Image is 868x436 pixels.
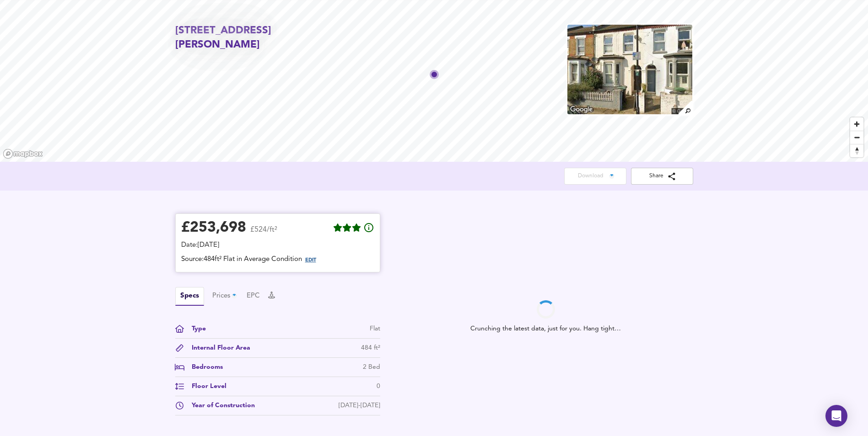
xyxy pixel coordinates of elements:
[184,324,206,334] div: Type
[184,362,223,372] div: Bedrooms
[361,343,380,353] div: 484 ft²
[181,221,246,235] div: £ 253,698
[181,255,374,266] div: Source: 484ft² Flat in Average Condition
[470,319,621,333] span: Crunching the latest data, just for you. Hang tight…
[184,343,250,353] div: Internal Floor Area
[566,24,693,115] img: property
[850,131,863,144] span: Zoom out
[181,240,374,250] div: Date: [DATE]
[3,149,43,159] a: Mapbox homepage
[184,382,226,391] div: Floor Level
[184,401,255,410] div: Year of Construction
[377,382,380,391] div: 0
[305,258,316,263] span: EDIT
[212,291,238,301] button: Prices
[631,168,693,185] button: Share
[850,131,863,144] button: Zoom out
[363,362,380,372] div: 2 Bed
[175,24,341,53] h2: [STREET_ADDRESS][PERSON_NAME]
[250,226,277,239] span: £524/ft²
[825,405,847,427] div: Open Intercom Messenger
[638,171,686,181] span: Share
[850,117,863,131] button: Zoom in
[677,100,693,116] img: search
[370,324,380,334] div: Flat
[247,291,260,301] button: EPC
[339,401,380,410] div: [DATE]-[DATE]
[850,144,863,157] button: Reset bearing to north
[175,287,204,306] button: Specs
